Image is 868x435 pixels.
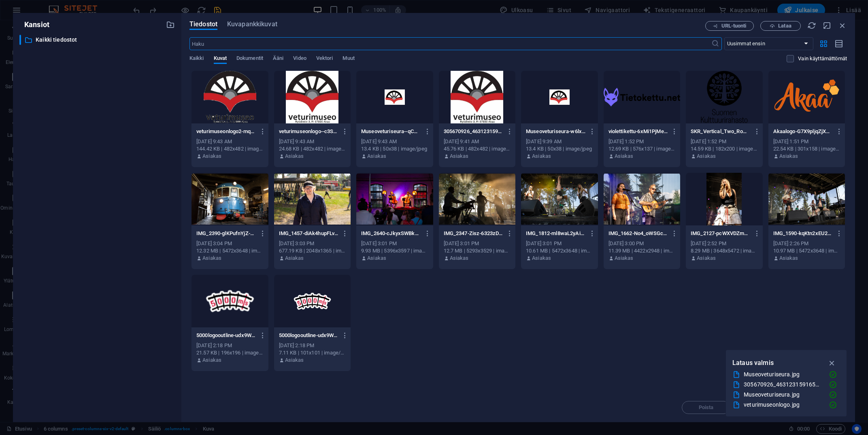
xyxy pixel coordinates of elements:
[526,138,593,145] div: [DATE] 9:39 AM
[367,153,386,160] p: Asiakas
[196,138,264,145] div: [DATE] 9:43 AM
[779,255,798,262] p: Asiakas
[293,53,306,65] span: Video
[532,255,551,262] p: Asiakas
[608,230,668,237] p: IMG_1662-No4_oWSGc31ZiQ_7Lnq1Eg.jpg
[285,356,304,364] p: Asiakas
[798,55,847,62] p: Näyttää vain tiedostot, joita ei käytetä nettisivustolla. Tämän istunnon aikana lisätyt tiedostot...
[773,240,840,247] div: [DATE] 2:26 PM
[608,138,676,145] div: [DATE] 1:52 PM
[361,240,428,247] div: [DATE] 3:01 PM
[189,37,711,50] input: Haku
[202,153,221,160] p: Asiakas
[807,21,816,30] i: Lataa uudelleen
[608,240,676,247] div: [DATE] 3:00 PM
[526,247,593,255] div: 10.61 MB | 5472x3648 | image/jpeg
[202,255,221,262] p: Asiakas
[691,247,758,255] div: 8.29 MB | 3648x5472 | image/jpeg
[196,332,256,339] p: 5000logooutline-udx9W819CxBlPxjDEfHFIw-Pav6jMhffW3JeFv1Cl9yMg-qNe6HE8CdhnRoPquUv2wIQ.png
[697,255,716,262] p: Asiakas
[279,247,346,255] div: 677.19 KB | 2048x1365 | image/jpeg
[773,145,840,153] div: 22.54 KB | 301x158 | image/png
[361,145,428,153] div: 13.4 KB | 50x38 | image/jpeg
[279,128,338,135] p: veturimuseonlogo--c3SDuRk8pPJbLlk0c3i4g.jpg
[214,53,227,65] span: Kuvat
[532,153,551,160] p: Asiakas
[196,230,256,237] p: IMG_2390-glKPufnYjZ-JMuJmWOpcwQ.jpg
[773,230,833,237] p: IMG_1590-kqKtn2xEU2IBhodrgbplvg.jpg
[691,128,750,135] p: SKR_Vertical_Two_Row-EiGcNZaBP_m5L49g7h_u0w-VmGPaWtbZdawiq3o7RNOQA.png
[279,145,346,153] div: 24.68 KB | 482x482 | image/jpeg
[236,53,263,65] span: Dokumentit
[361,247,428,255] div: 9.93 MB | 5396x3597 | image/jpeg
[361,230,421,237] p: IMG_2640-cJkyxSWBkZQeY_1fQNUEsA.jpg
[691,145,758,153] div: 14.59 KB | 182x200 | image/png
[744,380,822,389] div: 305670926_463123159165934_5025399309975509585_n.jpg
[444,138,511,145] div: [DATE] 9:41 AM
[279,138,346,145] div: [DATE] 9:43 AM
[705,21,754,31] button: URL-tuonti
[691,240,758,247] div: [DATE] 2:52 PM
[361,128,421,135] p: Museoveturiseura--qCUsFlHCnUXkzep0wwUIQ.jpg
[444,128,503,135] p: 305670926_463123159165934_5025399309975509585_n-45rQArn45aIsBB0H5q6gKw.jpg
[202,356,221,364] p: Asiakas
[732,358,774,368] p: Lataus valmis
[838,21,847,30] i: Sulje
[615,255,634,262] p: Asiakas
[444,240,511,247] div: [DATE] 3:01 PM
[196,145,264,153] div: 144.42 KB | 482x482 | image/png
[279,349,346,356] div: 7.11 KB | 101x101 | image/png
[196,247,264,255] div: 12.32 MB | 5472x3648 | image/jpeg
[760,21,801,31] button: Lataa
[779,153,798,160] p: Asiakas
[367,255,386,262] p: Asiakas
[823,21,832,30] i: Minimoi
[361,138,428,145] div: [DATE] 9:43 AM
[279,240,346,247] div: [DATE] 3:03 PM
[526,240,593,247] div: [DATE] 3:01 PM
[526,230,585,237] p: IMG_1812-ml8waL2yAi7uZAU9AZwRWQ.jpg
[343,53,354,65] span: Muut
[36,35,160,45] p: Kaikki tiedostot
[279,342,346,349] div: [DATE] 2:18 PM
[196,240,264,247] div: [DATE] 3:04 PM
[196,128,256,135] p: veturimuseonlogo2-mqAx6WwdRdO0rVT_X5dtHw.png
[444,247,511,255] div: 12.7 MB | 5293x3529 | image/jpeg
[285,153,304,160] p: Asiakas
[697,153,716,160] p: Asiakas
[444,145,511,153] div: 45.76 KB | 482x482 | image/jpeg
[691,138,758,145] div: [DATE] 1:52 PM
[189,19,217,29] span: Tiedostot
[608,128,668,135] p: violettikettu-6xMi1PjMeGPBBfg9upviSA-b-quElnm3uXuEHSg4MsZDg.png
[196,342,264,349] div: [DATE] 2:18 PM
[691,230,750,237] p: IMG_2127-pcWXVDZmKzFM5bPftD0xxg.jpg
[166,20,175,29] i: Luo uusi kansio
[227,19,277,29] span: Kuvapankkikuvat
[19,35,21,45] div: ​
[721,23,747,28] span: URL-tuonti
[450,255,469,262] p: Asiakas
[189,53,204,65] span: Kaikki
[773,138,840,145] div: [DATE] 1:51 PM
[778,23,791,28] span: Lataa
[773,247,840,255] div: 10.97 MB | 5472x3648 | image/jpeg
[526,128,585,135] p: Museoveturiseura-w6lxxtjDgsW-S5VQLEp9gg.jpg
[273,53,283,65] span: Ääni
[744,390,822,399] div: Museoveturiseura.jpg
[316,53,333,65] span: Vektori
[279,230,338,237] p: IMG_1457-diAk4hupFLvbJgNuVcoSuw.jpg
[773,128,833,135] p: Akaalogo-G7X9pljqZjXCFNjdPWEj9g-sayqvwe609YlLo13P0Tlew.png
[279,332,338,339] p: 5000logooutline-udx9W819CxBlPxjDEfHFIw-Pav6jMhffW3JeFv1Cl9yMg.png
[744,400,822,410] div: veturimuseonlogo.jpg
[608,145,676,153] div: 12.69 KB | 576x137 | image/png
[744,370,822,379] div: Museoveturiseura.jpg
[196,349,264,356] div: 21.57 KB | 196x196 | image/png
[19,19,49,30] p: Kansiot
[526,145,593,153] div: 13.4 KB | 50x38 | image/jpeg
[444,230,503,237] p: IMG_2347-Zisz-6323zD3tuWJWB8HnQ.jpg
[608,247,676,255] div: 11.39 MB | 4422x2948 | image/jpeg
[450,153,469,160] p: Asiakas
[285,255,304,262] p: Asiakas
[615,153,634,160] p: Asiakas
